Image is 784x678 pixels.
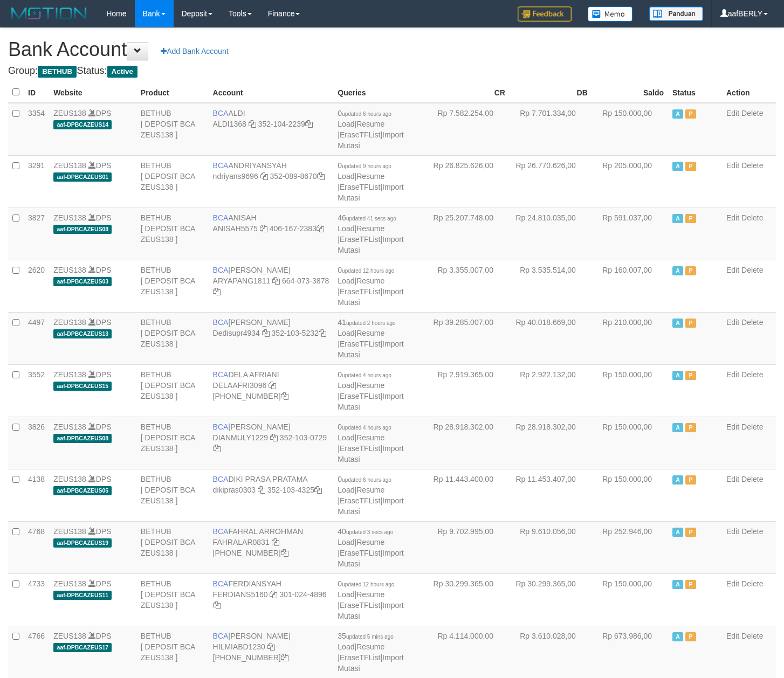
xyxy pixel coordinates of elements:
[726,632,739,640] a: Edit
[338,632,403,673] span: | | |
[672,371,683,380] span: Active
[213,486,256,494] a: dikipras0303
[510,364,592,417] td: Rp 2.922.132,00
[49,207,136,260] td: DPS
[741,632,763,640] a: Delete
[209,626,334,678] td: [PERSON_NAME] [PHONE_NUMBER]
[338,161,391,170] span: 0
[338,235,403,254] a: Import Mutasi
[213,579,229,588] span: BCA
[340,496,380,505] a: EraseTFList
[592,469,668,521] td: Rp 150.000,00
[342,163,391,169] span: updated 9 hours ago
[427,573,510,626] td: Rp 30.299.365,00
[53,370,86,379] a: ZEUS138
[213,161,229,170] span: BCA
[24,207,49,260] td: 3827
[672,632,683,641] span: Active
[8,39,776,60] h1: Bank Account
[136,573,209,626] td: BETHUB [ DEPOSIT BCA ZEUS138 ]
[53,161,86,170] a: ZEUS138
[213,213,229,222] span: BCA
[685,109,696,119] span: Paused
[53,643,112,652] span: aaf-DPBCAZEUS17
[685,319,696,328] span: Paused
[213,266,229,274] span: BCA
[592,82,668,103] th: Saldo
[333,82,427,103] th: Queries
[53,109,86,117] a: ZEUS138
[53,632,86,640] a: ZEUS138
[53,213,86,222] a: ZEUS138
[338,433,354,442] a: Load
[340,340,380,348] a: EraseTFList
[209,312,334,364] td: [PERSON_NAME] 352-103-5232
[338,287,403,307] a: Import Mutasi
[741,318,763,327] a: Delete
[136,417,209,469] td: BETHUB [ DEPOSIT BCA ZEUS138 ]
[340,444,380,453] a: EraseTFList
[338,653,403,673] a: Import Mutasi
[209,207,334,260] td: ANISAH 406-167-2383
[592,626,668,678] td: Rp 673.986,00
[338,632,393,640] span: 35
[53,591,112,600] span: aaf-DPBCAZEUS11
[24,103,49,156] td: 3354
[338,527,393,536] span: 40
[53,120,112,129] span: aaf-DPBCAZEUS14
[685,475,696,485] span: Paused
[649,6,703,21] img: panduan.png
[53,423,86,431] a: ZEUS138
[338,423,391,431] span: 0
[356,486,384,494] a: Resume
[209,155,334,207] td: ANDRIYANSYAH 352-089-8670
[338,370,403,411] span: | | |
[213,109,229,117] span: BCA
[338,161,403,202] span: | | |
[338,329,354,337] a: Load
[338,340,403,359] a: Import Mutasi
[209,573,334,626] td: FERDIANSYAH 301-024-4896
[338,538,354,546] a: Load
[53,434,112,443] span: aaf-DPBCAZEUS08
[107,66,138,78] span: Active
[672,162,683,171] span: Active
[726,527,739,536] a: Edit
[340,130,380,139] a: EraseTFList
[726,213,739,222] a: Edit
[342,111,391,117] span: updated 6 hours ago
[213,329,260,337] a: Dedisupr4934
[510,573,592,626] td: Rp 30.299.365,00
[53,382,112,391] span: aaf-DPBCAZEUS15
[741,423,763,431] a: Delete
[427,626,510,678] td: Rp 4.114.000,00
[340,392,380,400] a: EraseTFList
[741,579,763,588] a: Delete
[49,626,136,678] td: DPS
[49,521,136,573] td: DPS
[356,224,384,233] a: Resume
[427,469,510,521] td: Rp 11.443.400,00
[356,590,384,599] a: Resume
[136,82,209,103] th: Product
[685,423,696,432] span: Paused
[672,214,683,223] span: Active
[213,632,229,640] span: BCA
[209,103,334,156] td: ALDI 352-104-2239
[342,372,391,378] span: updated 4 hours ago
[427,103,510,156] td: Rp 7.582.254,00
[338,276,354,285] a: Load
[592,364,668,417] td: Rp 150.000,00
[53,527,86,536] a: ZEUS138
[741,213,763,222] a: Delete
[53,329,112,338] span: aaf-DPBCAZEUS13
[685,214,696,223] span: Paused
[427,260,510,312] td: Rp 3.355.007,00
[510,626,592,678] td: Rp 3.610.028,00
[518,6,572,22] img: Feedback.jpg
[213,172,258,181] a: ndriyans9696
[213,318,229,327] span: BCA
[338,318,403,359] span: | | |
[24,417,49,469] td: 3826
[340,287,380,296] a: EraseTFList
